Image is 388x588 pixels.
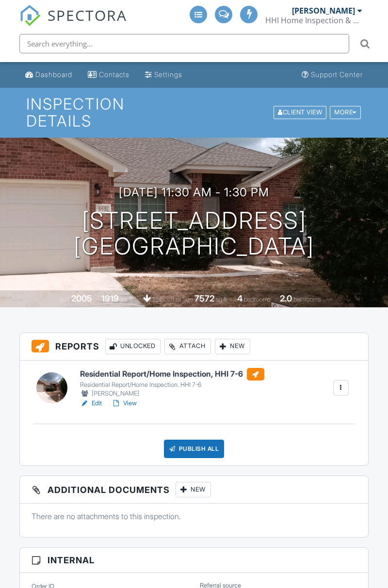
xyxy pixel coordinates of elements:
h3: Internal [20,548,368,573]
div: New [215,339,250,354]
div: New [176,482,211,497]
div: Contacts [99,70,129,79]
div: More [330,106,361,119]
a: Edit [80,398,102,408]
div: 2005 [71,293,92,303]
div: Unlocked [105,339,161,354]
a: Dashboard [21,66,76,84]
a: Settings [141,66,186,84]
input: Search everything... [19,34,349,53]
a: Client View [273,109,329,116]
a: SPECTORA [19,13,127,33]
h3: [DATE] 11:30 am - 1:30 pm [119,186,269,199]
div: [PERSON_NAME] [80,389,264,398]
h6: Residential Report/Home Inspection, HHI 7-6 [80,368,264,381]
div: Settings [154,70,182,79]
div: Publish All [164,440,225,458]
span: sq.ft. [216,296,228,303]
div: [PERSON_NAME] [292,6,355,16]
div: 1919 [101,293,119,303]
div: 2.0 [280,293,292,303]
a: View [112,398,137,408]
a: Support Center [298,66,367,84]
div: Dashboard [35,70,72,79]
span: bathrooms [293,296,321,303]
div: 4 [237,293,242,303]
div: Residential Report/Home Inspection, HHI 7-6 [80,381,264,389]
span: sq. ft. [120,296,134,303]
div: Support Center [311,70,363,79]
div: HHI Home Inspection & Pest Control [265,16,362,25]
div: 7572 [194,293,214,303]
h3: Additional Documents [20,476,368,504]
p: There are no attachments to this inspection. [32,511,356,522]
span: Built [59,296,70,303]
div: Client View [274,106,326,119]
h3: Reports [20,333,368,361]
h1: [STREET_ADDRESS] [GEOGRAPHIC_DATA] [74,208,314,259]
img: The Best Home Inspection Software - Spectora [19,5,41,26]
a: Residential Report/Home Inspection, HHI 7-6 Residential Report/Home Inspection, HHI 7-6 [PERSON_N... [80,368,264,399]
div: Attach [164,339,211,354]
span: SPECTORA [48,5,127,25]
a: Contacts [84,66,133,84]
span: slab [153,296,163,303]
span: Lot Size [173,296,193,303]
span: bedrooms [244,296,271,303]
h1: Inspection Details [26,95,361,129]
